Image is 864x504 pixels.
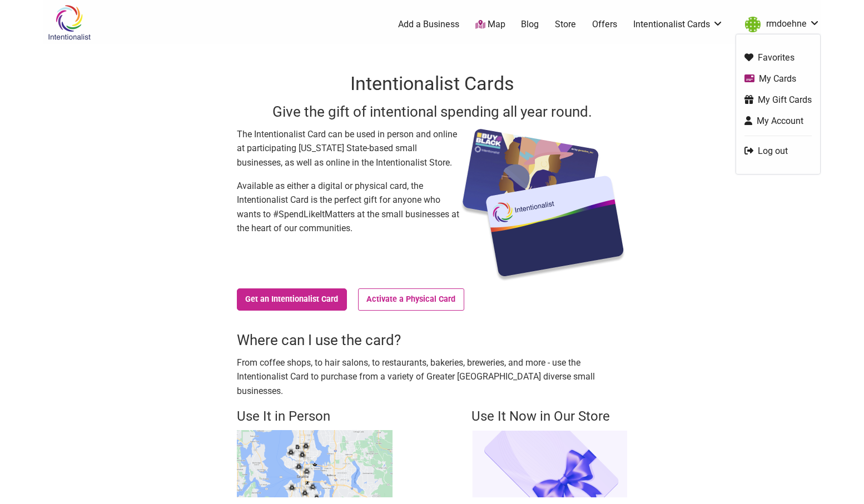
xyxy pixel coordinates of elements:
img: Intentionalist [43,4,96,41]
a: My Account [744,114,812,127]
a: Intentionalist Cards [633,18,723,31]
a: Add a Business [398,18,459,31]
a: Store [555,18,576,31]
a: Offers [592,18,617,31]
a: My Gift Cards [744,93,812,106]
a: Activate a Physical Card [358,288,464,311]
h3: Where can I use the card? [237,330,627,350]
p: The Intentionalist Card can be used in person and online at participating [US_STATE] State-based ... [237,127,459,170]
h4: Use It in Person [237,407,393,426]
a: Get an Intentionalist Card [237,288,347,311]
img: Intentionalist Card [459,127,627,283]
p: From coffee shops, to hair salons, to restaurants, bakeries, breweries, and more - use the Intent... [237,356,627,398]
a: My Cards [744,72,812,85]
a: Log out [744,144,812,157]
img: Intentionalist Store [471,430,627,497]
a: rmdoehne [739,14,820,34]
a: Blog [521,18,539,31]
h4: Use It Now in Our Store [471,407,627,426]
h3: Give the gift of intentional spending all year round. [237,102,627,122]
img: Buy Black map [237,430,393,497]
h1: Intentionalist Cards [237,71,627,97]
a: Map [475,18,505,31]
a: Favorites [744,51,812,64]
p: Available as either a digital or physical card, the Intentionalist Card is the perfect gift for a... [237,179,459,236]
